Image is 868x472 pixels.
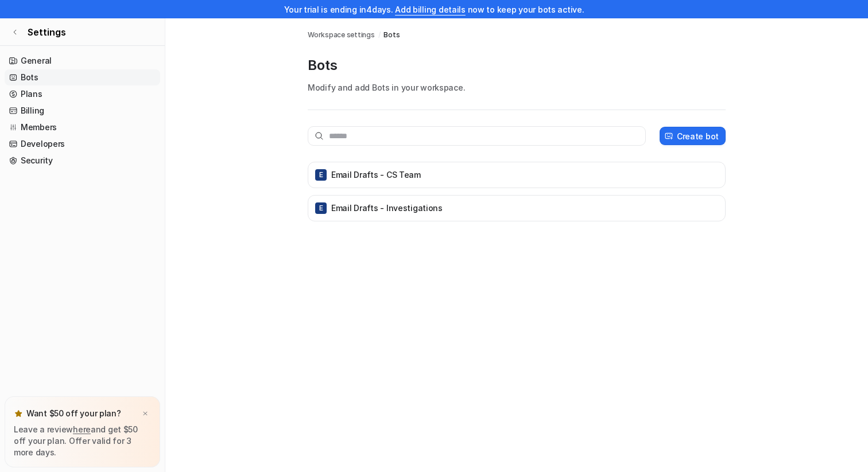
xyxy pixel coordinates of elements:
p: Email Drafts - CS Team [331,169,421,181]
a: Members [5,119,160,135]
img: x [142,410,149,418]
p: Leave a review and get $50 off your plan. Offer valid for 3 more days. [14,424,151,458]
img: create [664,132,673,141]
p: Want $50 off your plan? [26,408,121,419]
a: here [73,424,91,434]
a: Bots [5,69,160,85]
img: star [14,409,23,418]
p: Bots [308,56,726,75]
span: E [315,169,327,181]
a: Workspace settings [308,30,375,40]
p: Create bot [677,130,719,142]
p: Email Drafts - Investigations [331,202,443,214]
a: Add billing details [395,5,466,14]
a: Plans [5,86,160,102]
a: Bots [383,30,400,40]
button: Create bot [660,127,726,145]
span: / [378,30,381,40]
span: Settings [28,25,66,39]
a: Security [5,153,160,169]
a: Billing [5,103,160,119]
a: General [5,53,160,69]
p: Modify and add Bots in your workspace. [308,81,726,93]
span: E [315,202,327,214]
a: Developers [5,136,160,152]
